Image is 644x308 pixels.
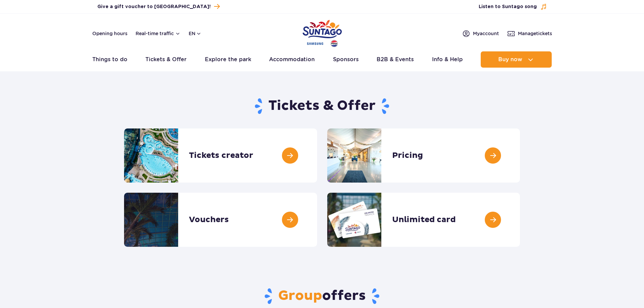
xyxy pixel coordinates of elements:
span: Group [278,287,322,304]
span: Manage tickets [518,30,552,37]
button: Buy now [481,51,552,68]
button: en [189,30,201,37]
a: Accommodation [269,51,315,68]
a: Myaccount [462,29,499,38]
a: Sponsors [333,51,359,68]
span: Buy now [498,56,522,63]
a: Info & Help [432,51,463,68]
a: Explore the park [205,51,251,68]
a: Tickets & Offer [145,51,187,68]
h2: offers [124,287,520,305]
button: Listen to Suntago song [479,3,547,10]
span: Give a gift voucher to [GEOGRAPHIC_DATA]! [97,3,211,10]
button: Real-time traffic [136,31,181,36]
a: Give a gift voucher to [GEOGRAPHIC_DATA]! [97,2,220,11]
a: B2B & Events [377,51,414,68]
a: Park of Poland [303,17,342,48]
span: My account [473,30,499,37]
a: Opening hours [92,30,127,37]
a: Managetickets [507,29,552,38]
span: Listen to Suntago song [479,3,537,10]
h1: Tickets & Offer [124,97,520,115]
a: Things to do [92,51,127,68]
